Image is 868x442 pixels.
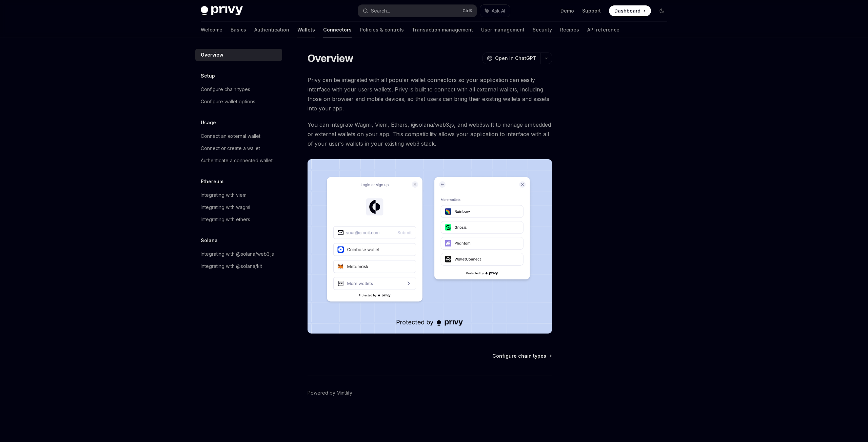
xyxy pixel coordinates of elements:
a: Security [533,22,552,38]
button: Search...CtrlK [358,5,477,17]
h5: Setup [201,72,215,80]
img: dark logo [201,6,243,16]
div: Overview [201,51,223,59]
button: Toggle dark mode [656,5,667,16]
button: Ask AI [480,5,510,17]
span: Configure chain types [492,353,546,359]
a: Authentication [254,22,289,38]
a: Demo [560,7,574,14]
div: Integrating with ethers [201,215,250,224]
span: Open in ChatGPT [495,55,536,62]
a: Integrating with viem [195,189,282,201]
a: Policies & controls [360,22,404,38]
div: Search... [371,7,390,15]
a: Recipes [560,22,579,38]
a: Configure chain types [195,83,282,96]
h5: Usage [201,119,216,127]
span: Ctrl K [462,8,473,14]
a: Integrating with @solana/kit [195,260,282,272]
div: Integrating with @solana/web3.js [201,250,274,258]
a: Configure chain types [492,353,551,359]
div: Integrating with @solana/kit [201,262,262,270]
a: Integrating with @solana/web3.js [195,248,282,260]
a: Authenticate a connected wallet [195,154,282,167]
div: Connect or create a wallet [201,144,260,152]
h1: Overview [308,52,353,64]
div: Connect an external wallet [201,132,260,140]
div: Integrating with viem [201,191,246,199]
button: Open in ChatGPT [482,52,540,64]
a: Integrating with wagmi [195,201,282,213]
div: Configure chain types [201,85,250,93]
span: Dashboard [614,7,640,14]
a: Overview [195,49,282,61]
h5: Solana [201,236,218,245]
span: Ask AI [492,7,505,14]
h5: Ethereum [201,177,223,186]
a: Welcome [201,22,222,38]
a: Connect an external wallet [195,130,282,142]
a: Dashboard [609,5,651,16]
a: Transaction management [412,22,473,38]
a: Connect or create a wallet [195,142,282,154]
div: Authenticate a connected wallet [201,156,273,165]
a: API reference [587,22,619,38]
div: Configure wallet options [201,98,255,106]
a: User management [481,22,525,38]
a: Connectors [323,22,352,38]
a: Powered by Mintlify [308,390,352,396]
span: You can integrate Wagmi, Viem, Ethers, @solana/web3.js, and web3swift to manage embedded or exter... [308,120,552,148]
a: Basics [231,22,246,38]
span: Privy can be integrated with all popular wallet connectors so your application can easily interfa... [308,75,552,113]
a: Configure wallet options [195,96,282,108]
a: Integrating with ethers [195,213,282,226]
img: Connectors3 [308,159,552,334]
div: Integrating with wagmi [201,203,250,211]
a: Wallets [297,22,315,38]
a: Support [582,7,601,14]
